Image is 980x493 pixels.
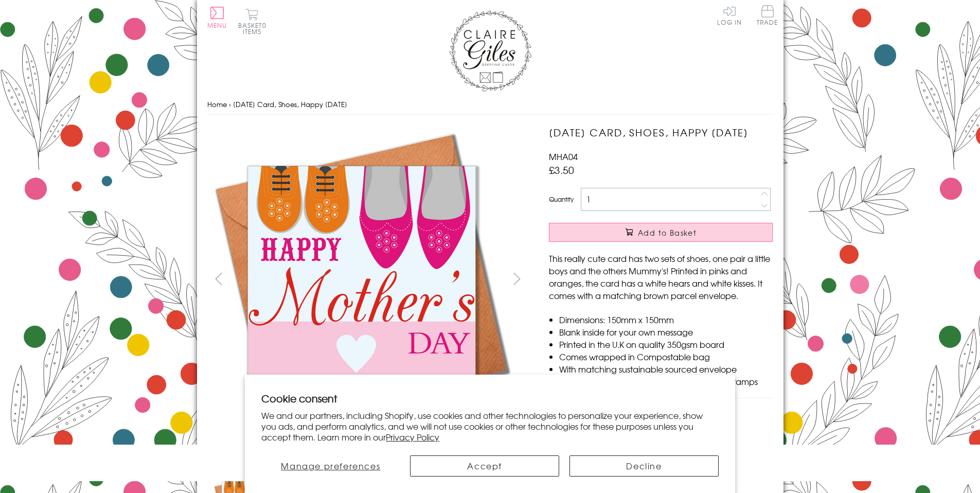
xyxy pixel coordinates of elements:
span: MHA04 [549,150,578,163]
label: Quantity [549,195,574,204]
button: Decline [569,455,719,477]
h1: [DATE] Card, Shoes, Happy [DATE] [549,125,773,140]
img: Claire Giles Greetings Cards [449,10,531,92]
span: [DATE] Card, Shoes, Happy [DATE] [233,99,347,109]
a: Privacy Policy [386,431,439,443]
nav: breadcrumbs [207,94,773,115]
li: Dimensions: 150mm x 150mm [559,313,773,326]
li: Printed in the U.K on quality 350gsm board [559,338,773,350]
li: With matching sustainable sourced envelope [559,363,773,375]
span: £3.50 [549,163,574,177]
button: Accept [410,455,559,477]
span: Add to Basket [638,227,697,238]
a: Log In [717,5,742,25]
button: Basket0 items [238,8,266,34]
button: Add to Basket [549,223,773,242]
span: 0 items [243,21,266,36]
button: Menu [207,7,227,28]
a: Trade [757,5,778,27]
p: This really cute card has two sets of shoes, one pair a little boys and the others Mummy's! Print... [549,252,773,302]
button: Manage preferences [261,455,400,477]
span: › [229,99,231,109]
span: Menu [207,21,227,30]
li: Blank inside for your own message [559,326,773,338]
p: We and our partners, including Shopify, use cookies and other technologies to personalize your ex... [261,410,719,442]
li: Comes wrapped in Compostable bag [559,350,773,363]
a: Home [207,99,227,109]
img: Mother's Day Card, Shoes, Happy Mother's Day [207,125,516,434]
h2: Cookie consent [261,391,719,406]
button: next [505,267,528,290]
span: Trade [757,5,778,25]
button: prev [207,267,230,290]
span: Manage preferences [281,460,380,472]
